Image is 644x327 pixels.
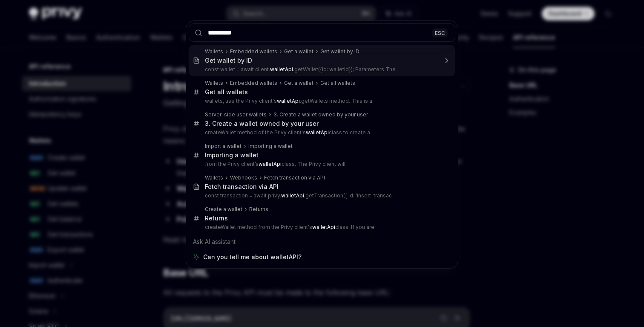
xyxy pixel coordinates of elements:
div: Returns [249,206,268,213]
div: Get a wallet [284,48,313,55]
div: Get wallet by ID [205,57,252,64]
div: Importing a wallet [205,151,259,159]
b: walletApi [306,129,329,136]
div: Webhooks [230,174,257,181]
p: createWallet method of the Privy client's class to create a [205,129,437,136]
div: Returns [205,214,228,222]
div: Get all wallets [320,80,355,87]
p: from the Privy client’s class. The Privy client will [205,161,437,168]
p: createWallet method from the Privy client's class: If you are [205,224,437,231]
b: walletApi [270,66,293,72]
div: Get all wallets [205,88,248,96]
div: 3. Create a wallet owned by your user [205,120,319,127]
b: walletApi [312,224,335,230]
div: Server-side user wallets [205,111,267,118]
div: Ask AI assistant [189,234,455,249]
div: Wallets [205,80,223,87]
div: Create a wallet [205,206,242,213]
div: Get a wallet [284,80,313,87]
b: walletApi [281,192,304,199]
div: Embedded wallets [230,48,277,55]
div: Import a wallet [205,143,241,150]
div: Wallets [205,48,223,55]
b: walletApi [259,161,282,167]
div: Wallets [205,174,223,181]
p: wallets, use the Privy client's .getWallets method. This is a [205,98,437,104]
p: const transaction = await privy. .getTransaction({ id: 'insert-transac [205,192,437,199]
p: const wallet = await client. .getWallet({id: walletId}); Parameters The [205,66,437,73]
div: 3. Create a wallet owned by your user [273,111,368,118]
span: Can you tell me about walletAPI? [203,253,302,261]
div: Embedded wallets [230,80,277,87]
div: Fetch transaction via API [205,183,279,191]
div: ESC [432,28,448,37]
div: Get wallet by ID [320,48,359,55]
div: Fetch transaction via API [264,174,325,181]
b: walletApi [277,98,300,104]
div: Importing a wallet [248,143,293,150]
